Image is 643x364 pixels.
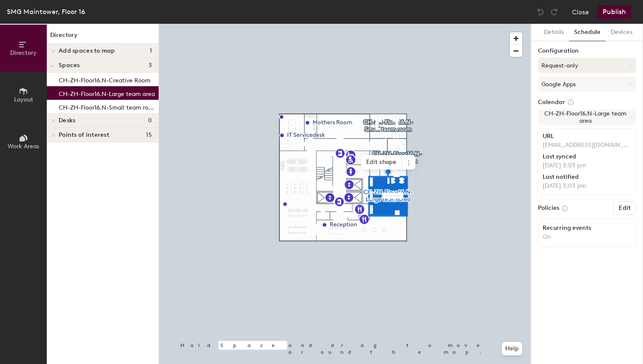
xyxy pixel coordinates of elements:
button: Close [572,5,589,19]
div: SMG Maintower, Floor 16 [7,6,85,17]
span: 0 [148,117,152,124]
p: CH-ZH-Floor16.N-Small team room [59,102,157,111]
p: CH-ZH-Floor16.N-Large team area [59,88,155,98]
span: 15 [146,132,152,138]
div: Last synced [543,153,632,160]
button: Edit [613,201,636,215]
p: [EMAIL_ADDRESS][DOMAIN_NAME] [543,141,632,149]
p: [DATE] 3:03 pm [543,162,632,169]
button: Help [502,342,522,356]
div: Recurring events [543,225,632,231]
span: Edit shape [361,155,402,169]
span: Directory [10,49,37,56]
span: 1 [150,48,152,54]
label: Configuration [538,48,636,54]
h1: Directory [47,31,159,44]
button: Devices [606,24,637,41]
span: Add spaces to map [59,48,115,54]
h6: Edit [619,205,631,212]
span: Work Areas [8,143,39,150]
p: [DATE] 3:03 pm [543,182,632,190]
label: Calendar [538,99,636,106]
span: Points of interest [59,132,109,138]
img: Undo [536,8,545,16]
span: 3 [148,62,152,69]
span: Spaces [59,62,80,69]
span: Desks [59,117,75,124]
button: Details [539,24,569,41]
button: Google Apps [538,76,636,92]
button: Publish [597,5,631,19]
span: Layout [14,96,33,103]
button: Request-only [538,58,636,73]
p: CH-ZH-Floor16.N-Creative Room [59,74,151,84]
img: Redo [550,8,558,16]
button: CH-ZH-Floor16.N-Large team area [538,110,636,125]
p: On [543,233,632,241]
label: Policies [538,205,559,212]
button: Schedule [569,24,606,41]
div: URL [543,133,632,140]
div: Last notified [543,174,632,181]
